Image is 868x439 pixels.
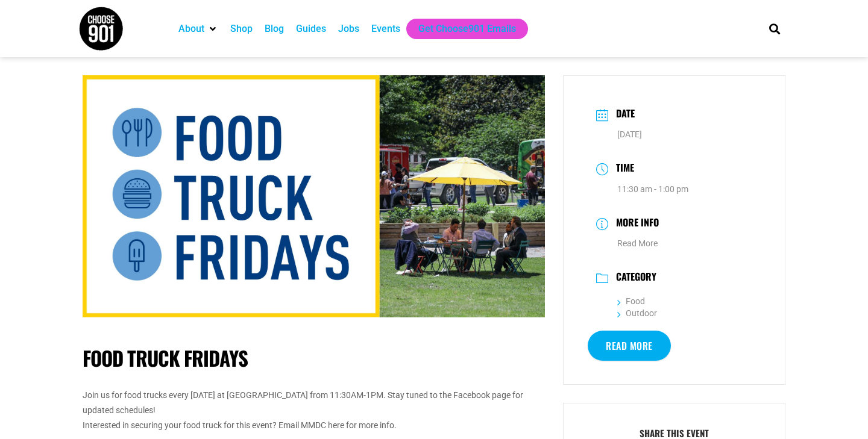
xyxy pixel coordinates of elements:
[765,19,785,39] div: Search
[617,238,658,248] a: Read More
[296,22,326,36] a: Guides
[418,22,516,36] a: Get Choose901 Emails
[610,160,634,178] h3: Time
[230,22,253,36] a: Shop
[588,331,671,361] a: Read More
[172,19,224,39] div: About
[610,106,635,123] h3: Date
[172,19,749,39] nav: Main nav
[371,22,400,36] a: Events
[178,22,204,36] a: About
[617,129,642,139] span: [DATE]
[617,184,688,194] abbr: 11:30 am - 1:00 pm
[83,388,545,418] div: Join us for food trucks every [DATE] at [GEOGRAPHIC_DATA] from 11:30AM-1PM. Stay tuned to the Fac...
[617,296,645,306] a: Food
[83,346,545,370] h1: Food Truck Fridays
[617,308,657,318] a: Outdoor
[338,22,359,36] a: Jobs
[265,22,284,36] a: Blog
[83,418,545,433] div: Interested in securing your food truck for this event? Email MMDC here for more info.
[610,271,656,285] h3: Category
[610,215,659,232] h3: More Info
